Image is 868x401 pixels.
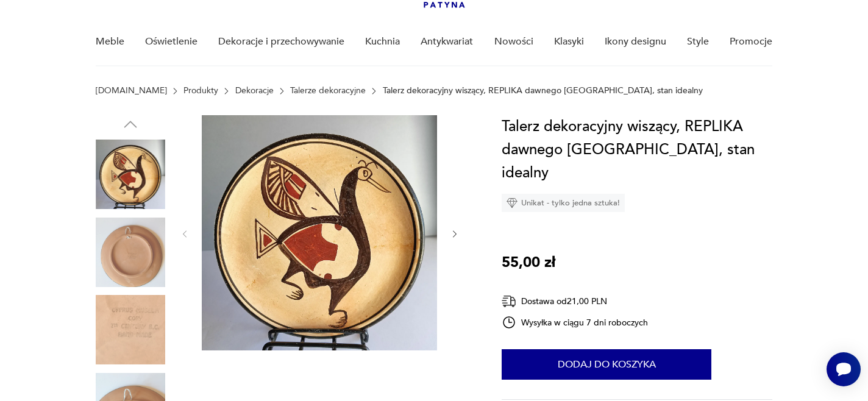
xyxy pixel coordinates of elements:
[502,115,772,185] h1: Talerz dekoracyjny wiszący, REPLIKA dawnego [GEOGRAPHIC_DATA], stan idealny
[827,352,861,386] iframe: Smartsupp widget button
[145,18,197,65] a: Oświetlenie
[290,86,366,96] a: Talerze dekoracyjne
[365,18,400,65] a: Kuchnia
[96,140,165,209] img: Zdjęcie produktu Talerz dekoracyjny wiszący, REPLIKA dawnego naczynia - Cyprus Museum, stan idealny
[235,86,274,96] a: Dekoracje
[218,18,344,65] a: Dekoracje i przechowywanie
[687,18,709,65] a: Style
[730,18,772,65] a: Promocje
[507,197,518,208] img: Ikona diamentu
[502,315,648,330] div: Wysyłka w ciągu 7 dni roboczych
[383,86,703,96] p: Talerz dekoracyjny wiszący, REPLIKA dawnego [GEOGRAPHIC_DATA], stan idealny
[96,218,165,287] img: Zdjęcie produktu Talerz dekoracyjny wiszący, REPLIKA dawnego naczynia - Cyprus Museum, stan idealny
[96,295,165,364] img: Zdjęcie produktu Talerz dekoracyjny wiszący, REPLIKA dawnego naczynia - Cyprus Museum, stan idealny
[502,294,516,309] img: Ikona dostawy
[421,18,473,65] a: Antykwariat
[502,194,625,212] div: Unikat - tylko jedna sztuka!
[502,294,648,309] div: Dostawa od 21,00 PLN
[183,86,218,96] a: Produkty
[502,349,711,380] button: Dodaj do koszyka
[502,251,555,274] p: 55,00 zł
[96,86,167,96] a: [DOMAIN_NAME]
[554,18,584,65] a: Klasyki
[605,18,666,65] a: Ikony designu
[96,18,124,65] a: Meble
[202,115,437,350] img: Zdjęcie produktu Talerz dekoracyjny wiszący, REPLIKA dawnego naczynia - Cyprus Museum, stan idealny
[494,18,533,65] a: Nowości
